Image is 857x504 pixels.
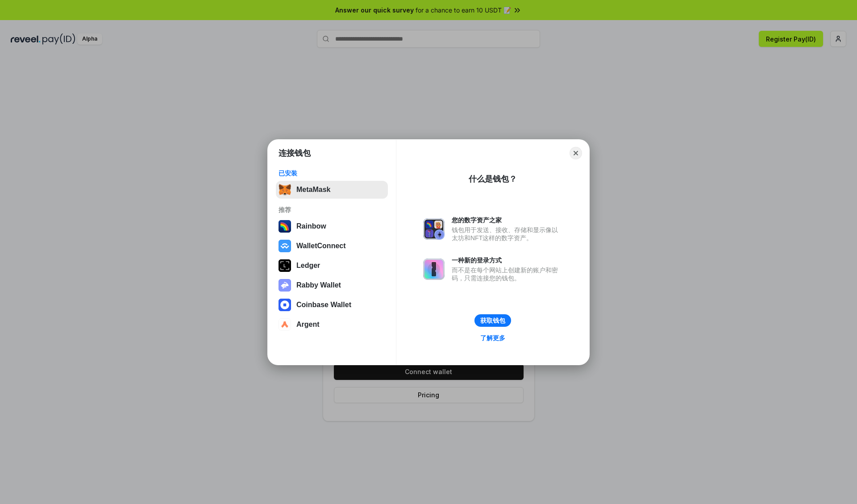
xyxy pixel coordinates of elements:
[279,299,291,311] img: svg+xml,%3Csvg%20width%3D%2228%22%20height%3D%2228%22%20viewBox%3D%220%200%2028%2028%22%20fill%3D...
[279,183,291,196] img: svg+xml,%3Csvg%20fill%3D%22none%22%20height%3D%2233%22%20viewBox%3D%220%200%2035%2033%22%20width%...
[296,242,346,250] div: WalletConnect
[276,237,388,255] button: WalletConnect
[570,147,582,159] button: Close
[452,256,562,264] div: 一种新的登录方式
[469,174,517,184] div: 什么是钱包？
[423,258,445,280] img: svg+xml,%3Csvg%20xmlns%3D%22http%3A%2F%2Fwww.w3.org%2F2000%2Fsvg%22%20fill%3D%22none%22%20viewBox...
[296,262,320,270] div: Ledger
[276,276,388,294] button: Rabby Wallet
[279,206,385,214] div: 推荐
[475,332,511,344] a: 了解更多
[276,296,388,314] button: Coinbase Wallet
[279,169,385,177] div: 已安装
[296,321,320,329] div: Argent
[276,316,388,333] button: Argent
[480,317,505,325] div: 获取钱包
[279,259,291,272] img: svg+xml,%3Csvg%20xmlns%3D%22http%3A%2F%2Fwww.w3.org%2F2000%2Fsvg%22%20width%3D%2228%22%20height%3...
[279,318,291,331] img: svg+xml,%3Csvg%20width%3D%2228%22%20height%3D%2228%22%20viewBox%3D%220%200%2028%2028%22%20fill%3D...
[279,240,291,252] img: svg+xml,%3Csvg%20width%3D%2228%22%20height%3D%2228%22%20viewBox%3D%220%200%2028%2028%22%20fill%3D...
[296,186,330,194] div: MetaMask
[423,218,445,240] img: svg+xml,%3Csvg%20xmlns%3D%22http%3A%2F%2Fwww.w3.org%2F2000%2Fsvg%22%20fill%3D%22none%22%20viewBox...
[452,266,562,282] div: 而不是在每个网站上创建新的账户和密码，只需连接您的钱包。
[296,222,326,230] div: Rainbow
[480,334,505,342] div: 了解更多
[279,148,311,158] h1: 连接钱包
[296,281,341,289] div: Rabby Wallet
[279,220,291,233] img: svg+xml,%3Csvg%20width%3D%22120%22%20height%3D%22120%22%20viewBox%3D%220%200%20120%20120%22%20fil...
[276,217,388,235] button: Rainbow
[276,181,388,199] button: MetaMask
[452,216,562,224] div: 您的数字资产之家
[474,314,511,327] button: 获取钱包
[296,301,351,309] div: Coinbase Wallet
[279,279,291,292] img: svg+xml,%3Csvg%20xmlns%3D%22http%3A%2F%2Fwww.w3.org%2F2000%2Fsvg%22%20fill%3D%22none%22%20viewBox...
[452,226,562,242] div: 钱包用于发送、接收、存储和显示像以太坊和NFT这样的数字资产。
[276,257,388,275] button: Ledger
